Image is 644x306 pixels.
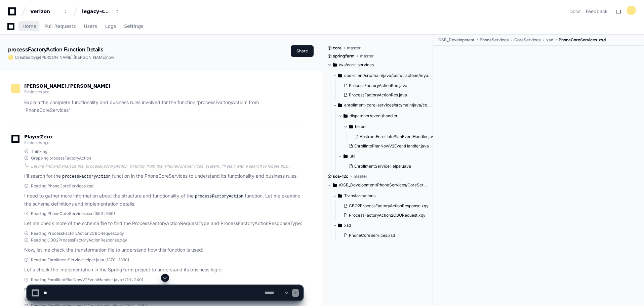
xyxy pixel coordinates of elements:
a: Settings [124,19,143,34]
button: util [338,151,439,162]
span: util [350,154,355,159]
span: Created by [15,55,114,60]
p: I need to gather more information about the structure and functionality of the function. Let me e... [24,192,303,208]
svg: Directory [344,152,348,160]
span: 5 minutes ago [24,140,49,145]
span: ProcessFactoryActionRes.java [349,92,407,98]
button: Share [291,45,314,57]
span: Thinking [31,149,47,154]
app-text-character-animate: processFactoryAction Function Details [8,46,103,53]
p: Let me check more of the schema file to find the ProcessFactoryActionRequestType and ProcessFacto... [24,220,303,227]
button: enrollment-core-services/src/main/java/com/tracfone/core/enroll [333,100,433,111]
span: CBO2ProcessFactoryActionResponse.xqy [349,203,429,209]
span: PhoneCoreServices.xsd [559,37,606,43]
span: helper [355,124,367,129]
span: Settings [124,24,143,28]
p: Explain the complete functionality and business rules involved for the function 'processFactoryAc... [24,99,303,114]
button: ProcessFactoryAction2CBORequest.xqy [341,211,429,220]
button: PhoneCoreServices.xsd [341,231,429,240]
span: Reading CBO2ProcessFactoryActionResponse.xqy [31,237,127,243]
span: soa-12c [333,174,348,179]
button: /OSB_Development/PhoneServices/CoreServices [327,180,428,190]
span: Reading ProcessFactoryAction2CBORequest.xqy [31,231,124,236]
span: Reading PhoneCoreServices.xsd [31,183,93,189]
span: PhoneCoreServices.xsd [349,233,395,238]
button: AbstractEnrollIntoPlanEventHandler.java [352,132,437,141]
span: Users [84,24,97,28]
span: Logs [105,24,116,28]
svg: Directory [338,101,342,109]
button: cbo-client/src/main/java/com/tracfone/myaccount/cbo/domain [333,70,433,81]
span: master [360,53,374,59]
svg: Directory [338,192,342,200]
button: /ws/core-services [327,59,428,70]
span: Transformations [344,193,375,199]
a: Docs [569,8,580,15]
span: Pull Requests [44,24,76,28]
code: processFactoryAction [61,174,112,180]
button: helper [344,121,441,132]
span: CoreServices [514,37,541,43]
button: Transformations [333,190,433,201]
a: Logs [105,19,116,34]
span: /OSB_Development/PhoneServices/CoreServices [339,182,428,188]
span: master [347,45,361,51]
span: Grepping processFactoryAction [31,156,91,161]
button: EnrollIntoPlanNowV2EventHandler.java [346,141,437,151]
span: dispatcher/event/handler [350,113,398,119]
p: Now, let me check the transformation file to understand how this function is used: [24,246,303,254]
button: ProcessFactoryActionReq.java [341,81,429,90]
span: [PERSON_NAME].[PERSON_NAME] [40,55,106,60]
span: xsd [344,223,351,228]
svg: Directory [338,72,342,80]
button: legacy-services [79,5,122,17]
button: ProcessFactoryActionRes.java [341,90,429,100]
button: EnrollmentServiceHelper.java [346,162,435,171]
code: processFactoryAction [194,193,245,200]
span: EnrollIntoPlanNowV2EventHandler.java [354,143,429,149]
svg: Directory [349,123,353,131]
span: springfarm [333,53,355,59]
span: Reading EnrollmentServiceHelper.java (1370 : 1390) [31,257,129,263]
span: enrollment-core-services/src/main/java/com/tracfone/core/enroll [344,102,433,108]
span: Reading PhoneCoreServices.xsd (550 : 650) [31,211,115,216]
span: Home [23,24,36,28]
span: 5 minutes ago [24,89,49,94]
a: Users [84,19,97,34]
span: PlayerZero [24,135,52,139]
span: core [333,45,341,51]
button: xsd [333,220,433,231]
span: xsd [546,37,553,43]
span: OSB_Development [438,37,474,43]
button: Feedback [586,8,608,15]
svg: Directory [344,112,348,120]
svg: Directory [333,181,337,189]
span: PhoneServices [480,37,509,43]
a: Pull Requests [44,19,76,34]
svg: Directory [338,221,342,229]
span: ProcessFactoryActionReq.java [349,83,407,88]
div: legacy-services [82,8,111,15]
span: AbstractEnrollIntoPlanEventHandler.java [360,134,437,139]
button: CBO2ProcessFactoryActionResponse.xqy [341,201,429,211]
span: ProcessFactoryAction2CBORequest.xqy [349,213,426,218]
span: now [106,55,114,60]
span: [PERSON_NAME].[PERSON_NAME] [24,83,110,89]
span: EnrollmentServiceHelper.java [354,164,411,169]
span: master [354,174,367,179]
button: dispatcher/event/handler [338,111,439,121]
p: Let's check the implementation in the SpringFarm project to understand its business logic: [24,266,303,274]
button: Verizon [28,5,71,17]
span: cbo-client/src/main/java/com/tracfone/myaccount/cbo/domain [344,73,433,78]
span: @ [36,55,40,60]
a: Home [23,19,36,34]
div: Verizon [30,8,59,15]
p: I'll search for the function in the PhoneCoreServices to understand its functionality and busines... [24,172,303,180]
svg: Directory [333,61,337,69]
div: Let me find and analyze the `processFactoryAction` function from the `PhoneCoreServices` system. ... [31,164,303,169]
span: /ws/core-services [339,62,374,68]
